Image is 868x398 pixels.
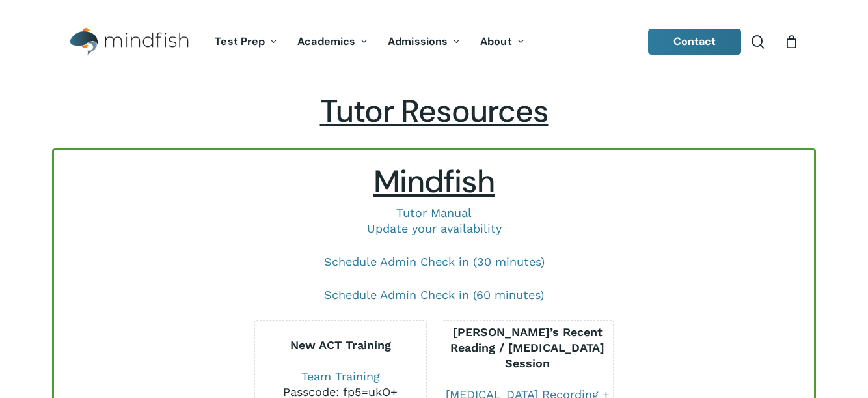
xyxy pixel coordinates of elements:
span: Test Prep [215,35,265,48]
nav: Main Menu [205,18,534,66]
b: [PERSON_NAME]’s Recent Reading / [MEDICAL_DATA] Session [450,325,604,370]
span: Tutor Resources [320,91,549,132]
a: Admissions [378,36,470,48]
a: Schedule Admin Check in (60 minutes) [324,288,544,302]
header: Main Menu [52,18,816,66]
a: Update your availability [367,221,502,235]
span: Contact [673,35,716,48]
span: Mindfish [373,161,495,202]
a: Tutor Manual [396,206,472,220]
b: New ACT Training [290,338,391,352]
span: Academics [297,35,355,48]
span: About [480,35,512,48]
a: Team Training [301,369,380,383]
span: Admissions [388,35,448,48]
a: Test Prep [205,36,288,48]
a: Academics [288,36,378,48]
a: Schedule Admin Check in (30 minutes) [324,255,545,268]
a: Contact [648,29,742,55]
a: About [470,36,535,48]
